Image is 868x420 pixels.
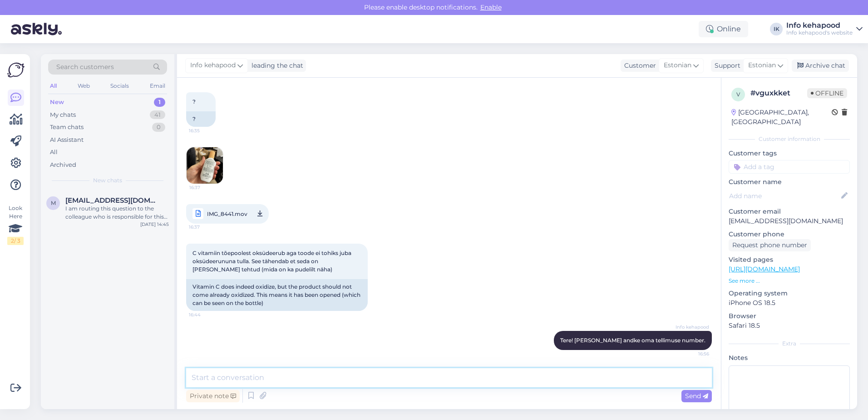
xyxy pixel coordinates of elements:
[7,61,25,79] img: Askly Logo
[186,204,269,224] a: IMG_8441.mov16:37
[189,311,223,318] span: 16:44
[729,353,850,363] p: Notes
[65,205,169,221] div: I am routing this question to the colleague who is responsible for this topic. The reply might ta...
[187,147,223,184] img: Attachment
[786,22,863,36] a: Info kehapoodInfo kehapood's website
[685,392,708,400] span: Send
[729,311,850,321] p: Browser
[786,22,853,29] div: Info kehapood
[792,60,849,72] div: Archive chat
[148,80,167,92] div: Email
[76,80,92,92] div: Web
[478,3,504,11] span: Enable
[50,98,64,107] div: New
[675,350,709,357] span: 16:56
[729,160,850,174] input: Add a tag
[150,110,165,120] div: 41
[65,196,160,205] span: mariliis8@icloud.com
[729,321,850,330] p: Safari 18.5
[729,177,850,187] p: Customer name
[729,207,850,216] p: Customer email
[190,60,236,70] span: Info kehapood
[786,29,853,36] div: Info kehapood's website
[731,108,832,127] div: [GEOGRAPHIC_DATA], [GEOGRAPHIC_DATA]
[50,123,84,132] div: Team chats
[729,265,800,273] a: [URL][DOMAIN_NAME]
[192,250,353,273] span: C vitamiin tõepoolest oksüdeerub aga toode ei tohiks juba oksüdeerununa tulla. See tähendab et se...
[189,184,223,191] span: 16:37
[621,61,656,70] div: Customer
[186,279,368,311] div: Vitamin C does indeed oxidize, but the product should not come already oxidized. This means it ha...
[729,277,850,285] p: See more ...
[50,160,76,170] div: Archived
[50,135,84,145] div: AI Assistant
[748,60,776,70] span: Estonian
[729,298,850,308] p: iPhone OS 18.5
[770,23,783,35] div: IK
[664,60,691,70] span: Estonian
[729,230,850,239] p: Customer phone
[7,204,24,245] div: Look Here
[807,88,847,98] span: Offline
[140,221,169,228] div: [DATE] 14:45
[729,191,839,201] input: Add name
[186,390,240,402] div: Private note
[729,149,850,158] p: Customer tags
[729,216,850,226] p: [EMAIL_ADDRESS][DOMAIN_NAME]
[50,148,58,157] div: All
[729,239,811,251] div: Request phone number
[154,98,165,107] div: 1
[93,176,122,185] span: New chats
[729,340,850,348] div: Extra
[186,111,216,127] div: ?
[50,110,76,120] div: My chats
[750,88,807,99] div: # vguxkket
[729,255,850,265] p: Visited pages
[48,80,59,92] div: All
[207,208,247,220] span: IMG_8441.mov
[560,337,705,344] span: Tere! [PERSON_NAME] andke oma tellimuse number.
[699,21,748,37] div: Online
[248,61,303,70] div: leading the chat
[51,200,56,206] span: m
[189,127,223,134] span: 16:35
[675,324,709,330] span: Info kehapood
[729,135,850,143] div: Customer information
[736,91,740,98] span: v
[189,221,223,233] span: 16:37
[192,98,196,105] span: ?
[7,237,24,245] div: 2 / 3
[108,80,131,92] div: Socials
[729,289,850,298] p: Operating system
[711,61,740,70] div: Support
[56,62,114,72] span: Search customers
[152,123,165,132] div: 0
